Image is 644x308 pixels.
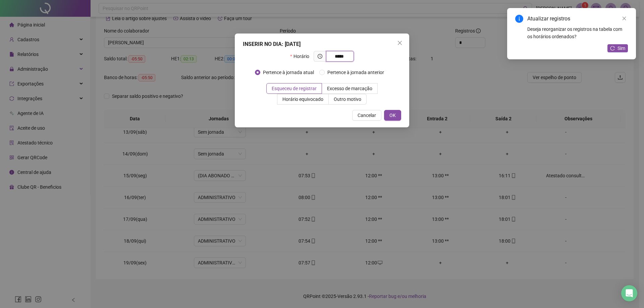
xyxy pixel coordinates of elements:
span: reload [610,46,615,51]
div: Open Intercom Messenger [621,285,637,301]
div: INSERIR NO DIA : [DATE] [243,40,401,48]
span: Pertence à jornada atual [260,69,317,76]
span: Excesso de marcação [327,86,372,91]
a: Close [621,15,628,22]
span: Horário equivocado [282,97,323,102]
button: Close [394,38,405,48]
span: info-circle [515,15,523,23]
span: close [622,16,627,21]
div: Atualizar registros [527,15,628,23]
button: Sim [607,44,628,52]
span: Outro motivo [334,97,361,102]
span: Pertence à jornada anterior [325,69,387,76]
button: Cancelar [352,110,381,121]
button: OK [384,110,401,121]
span: OK [389,112,396,119]
span: Cancelar [358,112,376,119]
label: Horário [290,51,313,62]
span: Esqueceu de registrar [272,86,317,91]
span: clock-circle [318,54,322,59]
span: close [397,40,402,46]
span: Sim [618,45,625,52]
div: Deseja reorganizar os registros na tabela com os horários ordenados? [527,25,628,40]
